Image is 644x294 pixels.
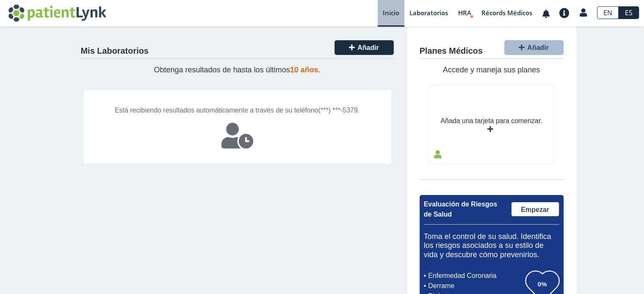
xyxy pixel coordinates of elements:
[443,66,540,74] span: Accede y maneja sus planes
[458,8,471,17] span: HRA
[424,232,559,260] h5: Toma el control de su salud. Identifica los riesgos asociados a su estilo de vida y descubre cómo...
[527,44,549,51] span: Añadir
[619,6,639,19] a: ES
[597,6,619,19] a: EN
[334,40,394,55] button: Añadir
[521,206,549,213] span: Empezar
[115,107,318,114] span: Está recibiendo resultados automáticamente a través de su teléfono
[426,271,525,281] li: Enfermedad Coronaria
[511,202,559,217] a: Empezar
[525,279,559,289] h3: 0%
[290,66,318,74] span: 10 años
[420,46,483,56] h4: Planes Médicos
[357,44,379,51] span: Añadir
[440,116,542,126] div: Añada una tarjeta para comenzar.
[426,281,525,291] li: Derrame
[504,40,564,55] button: Añadir
[424,201,498,218] span: Evaluación de Riesgos de Salud
[154,66,320,74] span: Obtenga resultados de hasta los últimos .
[81,46,149,56] h4: Mis Laboratorios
